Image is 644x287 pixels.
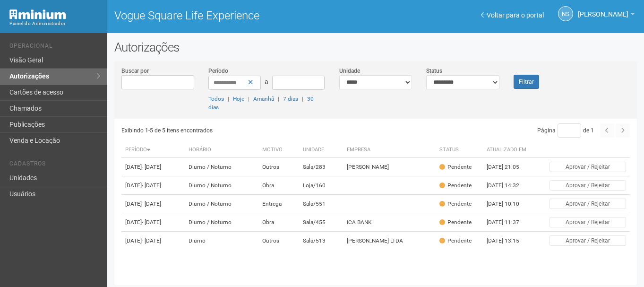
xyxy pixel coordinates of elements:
span: | [302,96,303,102]
a: Voltar para o portal [481,11,544,19]
span: - [DATE] [142,200,161,207]
th: Período [121,142,185,158]
td: [DATE] [121,158,185,176]
td: Sala/513 [299,232,343,250]
span: Página de 1 [537,127,594,134]
td: Loja/160 [299,176,343,195]
div: Pendente [439,182,472,190]
td: [DATE] [121,195,185,213]
td: Diurno [185,232,258,250]
th: Horário [185,142,258,158]
td: [DATE] [121,232,185,250]
div: Pendente [439,163,472,171]
td: Obra [258,213,299,232]
th: Atualizado em [483,142,535,158]
div: Pendente [439,237,472,245]
div: Exibindo 1-5 de 5 itens encontrados [121,123,372,138]
span: - [DATE] [142,164,161,170]
th: Motivo [258,142,299,158]
td: [PERSON_NAME] [343,158,436,176]
label: Status [426,67,442,75]
td: Diurno / Noturno [185,195,258,213]
label: Período [208,67,228,75]
td: [DATE] [121,176,185,195]
a: [PERSON_NAME] [578,12,635,19]
td: [DATE] [121,213,185,232]
span: - [DATE] [142,219,161,226]
td: Sala/283 [299,158,343,176]
button: Filtrar [514,75,539,89]
td: Sala/551 [299,195,343,213]
a: 7 dias [283,96,298,102]
td: [DATE] 10:10 [483,195,535,213]
button: Aprovar / Rejeitar [550,235,626,246]
th: Status [436,142,483,158]
td: [DATE] 21:05 [483,158,535,176]
span: | [248,96,249,102]
td: Diurno / Noturno [185,158,258,176]
img: Minium [9,9,66,19]
span: a [265,78,268,86]
span: - [DATE] [142,182,161,189]
td: Obra [258,176,299,195]
a: NS [558,6,573,21]
button: Aprovar / Rejeitar [550,180,626,191]
td: Diurno / Noturno [185,176,258,195]
h2: Autorizações [114,40,637,54]
a: Todos [208,96,224,102]
span: Nicolle Silva [578,1,628,18]
td: [PERSON_NAME] LTDA [343,232,436,250]
td: Sala/455 [299,213,343,232]
a: Amanhã [253,96,274,102]
td: Outros [258,232,299,250]
span: | [228,96,229,102]
div: Pendente [439,200,472,208]
span: - [DATE] [142,237,161,244]
button: Aprovar / Rejeitar [550,162,626,172]
div: Pendente [439,218,472,226]
h1: Vogue Square Life Experience [114,9,369,22]
td: [DATE] 11:37 [483,213,535,232]
td: ICA BANK [343,213,436,232]
button: Aprovar / Rejeitar [550,199,626,209]
th: Unidade [299,142,343,158]
a: Hoje [233,96,244,102]
td: Entrega [258,195,299,213]
span: | [278,96,279,102]
th: Empresa [343,142,436,158]
td: Diurno / Noturno [185,213,258,232]
label: Unidade [339,67,360,75]
li: Operacional [9,43,100,52]
td: [DATE] 14:32 [483,176,535,195]
td: Outros [258,158,299,176]
td: [DATE] 13:15 [483,232,535,250]
button: Aprovar / Rejeitar [550,217,626,227]
label: Buscar por [121,67,149,75]
li: Cadastros [9,160,100,170]
div: Painel do Administrador [9,19,100,28]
